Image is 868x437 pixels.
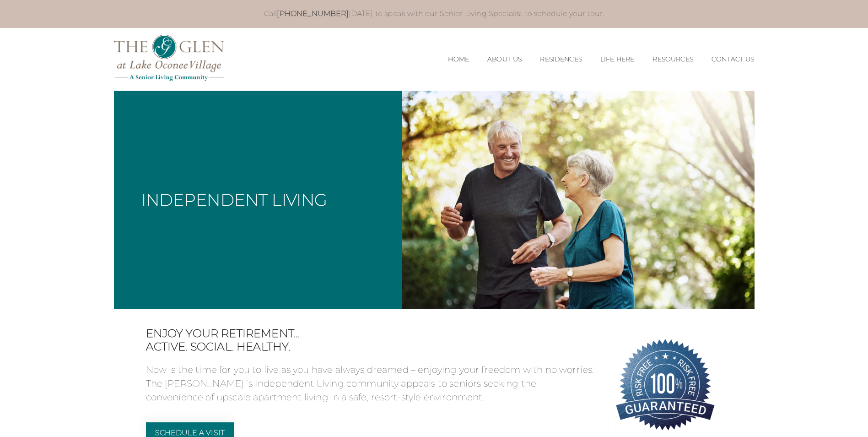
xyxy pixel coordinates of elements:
img: The Glen Lake Oconee Home [114,35,224,81]
span: Enjoy your retirement… [146,327,594,340]
a: About Us [487,55,522,63]
span: Active. Social. Healthy. [146,340,594,354]
a: Home [448,55,469,63]
h1: Independent Living [141,191,328,208]
a: [PHONE_NUMBER] [277,9,348,18]
p: Call [DATE] to speak with our Senior Living Specialist to schedule your tour. [123,9,745,19]
a: Life Here [600,55,634,63]
p: Now is the time for you to live as you have always dreamed – enjoying your freedom with no worrie... [146,363,594,404]
a: Residences [540,55,582,63]
a: Resources [652,55,693,63]
a: Contact Us [712,55,755,63]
